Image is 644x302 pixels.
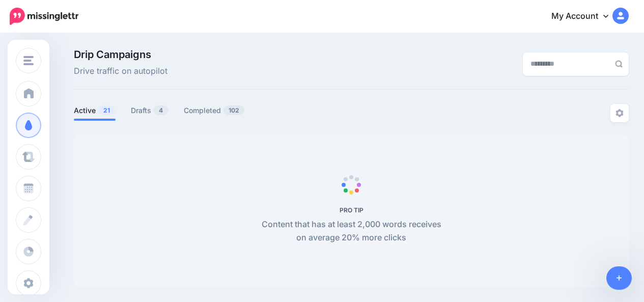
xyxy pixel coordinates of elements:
img: search-grey-6.png [615,60,623,68]
a: Completed102 [184,104,245,117]
img: menu.png [23,56,34,65]
span: Drip Campaigns [74,49,167,60]
span: Drive traffic on autopilot [74,65,167,78]
img: settings-grey.png [615,109,624,117]
a: My Account [541,4,629,29]
span: 4 [154,105,168,115]
p: Content that has at least 2,000 words receives on average 20% more clicks [256,218,447,244]
span: 102 [223,105,244,115]
h5: PRO TIP [256,206,447,214]
a: Drafts4 [131,104,169,117]
span: 21 [98,105,115,115]
a: Active21 [74,104,116,117]
img: Missinglettr [10,8,78,25]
